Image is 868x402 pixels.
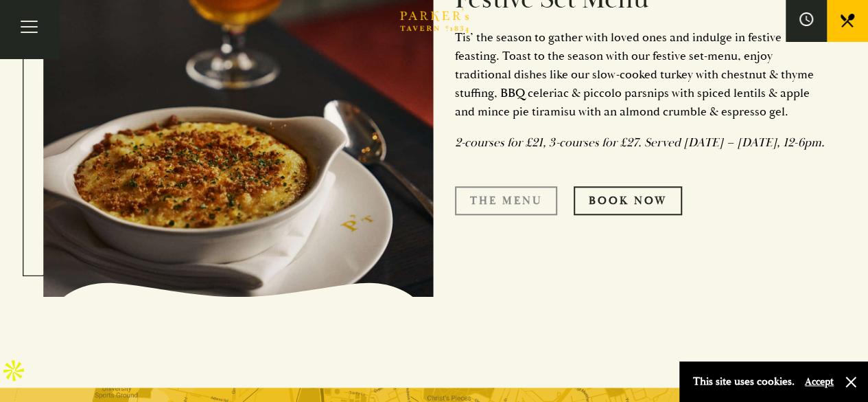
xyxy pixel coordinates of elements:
a: Book Now [574,186,682,215]
p: This site uses cookies. [693,372,795,392]
a: The Menu [455,186,557,215]
em: 2-courses for £21, 3-courses for £27. Served [DATE] – [DATE], 12-6pm. [455,135,825,150]
button: Accept [805,375,834,388]
button: Close and accept [844,375,858,389]
p: Tis’ the season to gather with loved ones and indulge in festive feasting. Toast to the season wi... [455,28,825,121]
